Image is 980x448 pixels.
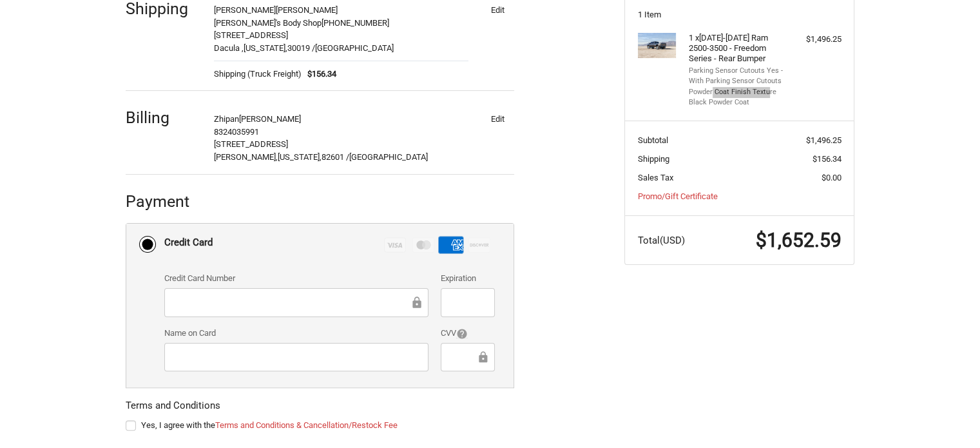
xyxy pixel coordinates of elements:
span: [US_STATE], [244,43,287,53]
button: Edit [481,110,514,128]
label: CVV [441,327,494,340]
span: $1,652.59 [756,229,841,251]
h4: 1 x [DATE]-[DATE] Ram 2500-3500 - Freedom Series - Rear Bumper [689,33,787,64]
a: Promo/Gift Certificate [638,191,718,201]
span: Yes, I agree with the [141,420,398,430]
span: Shipping (Truck Freight) [214,68,302,81]
span: [PERSON_NAME], [214,152,278,162]
span: $0.00 [821,173,841,182]
div: $1,496.25 [791,33,841,46]
span: [PERSON_NAME]'s Body Shop [214,18,322,28]
h2: Payment [126,191,201,211]
label: Expiration [441,272,494,285]
div: Credit Card [164,232,213,253]
span: Dacula , [214,43,244,53]
legend: Terms and Conditions [126,398,220,419]
iframe: To enrich screen reader interactions, please activate Accessibility in Grammarly extension settings [450,349,476,364]
span: 8324035991 [214,127,259,137]
button: Edit [481,1,514,19]
iframe: To enrich screen reader interactions, please activate Accessibility in Grammarly extension settings [173,295,410,310]
a: Terms and Conditions & Cancellation/Restock Fee [215,420,398,430]
span: [PERSON_NAME] [239,114,301,124]
li: Powder Coat Finish Texture Black Powder Coat [689,87,787,108]
span: Zhipan [214,114,239,124]
span: [GEOGRAPHIC_DATA] [349,152,428,162]
li: Parking Sensor Cutouts Yes - With Parking Sensor Cutouts [689,66,787,87]
span: 82601 / [322,152,349,162]
span: Shipping [638,154,669,164]
span: $156.34 [812,154,841,164]
h3: 1 Item [638,10,841,20]
span: [STREET_ADDRESS] [214,139,288,149]
span: Sales Tax [638,173,673,182]
span: $1,496.25 [806,135,841,145]
iframe: To enrich screen reader interactions, please activate Accessibility in Grammarly extension settings [173,349,419,364]
span: [PERSON_NAME] [214,5,276,15]
label: Credit Card Number [164,272,428,285]
span: [PHONE_NUMBER] [322,18,389,28]
h2: Billing [126,108,201,128]
span: Subtotal [638,135,668,145]
span: [PERSON_NAME] [276,5,338,15]
label: Name on Card [164,327,428,340]
span: Total (USD) [638,235,685,246]
span: 30019 / [287,43,315,53]
span: $156.34 [302,68,337,81]
iframe: Chat Widget [916,386,980,448]
span: [STREET_ADDRESS] [214,30,288,40]
span: [GEOGRAPHIC_DATA] [315,43,394,53]
span: [US_STATE], [278,152,322,162]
